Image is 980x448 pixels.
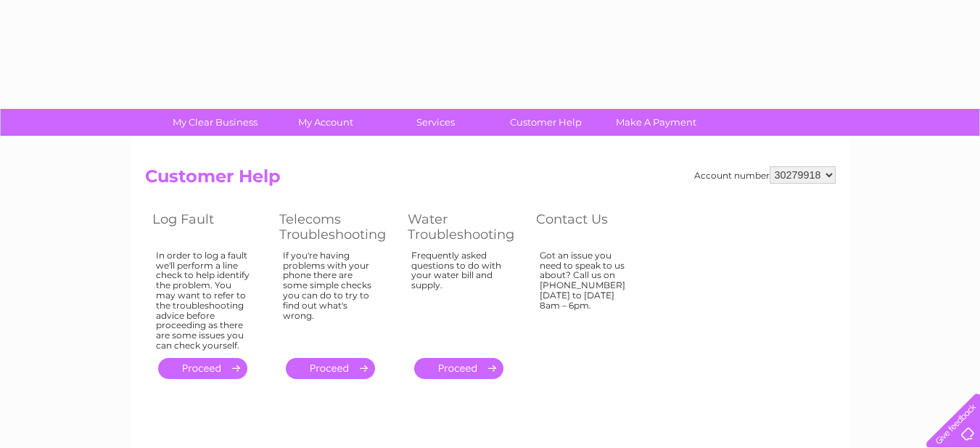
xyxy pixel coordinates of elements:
th: Contact Us [529,208,656,246]
h2: Customer Help [145,166,836,194]
a: My Account [265,109,385,136]
th: Water Troubleshooting [400,208,529,246]
a: My Clear Business [155,109,275,136]
th: Log Fault [145,208,272,246]
div: Got an issue you need to speak to us about? Call us on [PHONE_NUMBER] [DATE] to [DATE] 8am – 6pm. [540,251,634,345]
a: . [286,358,375,379]
a: Services [376,109,495,136]
div: If you're having problems with your phone there are some simple checks you can do to try to find ... [283,251,379,345]
a: . [158,358,247,379]
div: In order to log a fault we'll perform a line check to help identify the problem. You may want to ... [156,251,250,351]
a: Customer Help [486,109,606,136]
a: . [414,358,503,379]
div: Account number [694,166,836,184]
th: Telecoms Troubleshooting [272,208,400,246]
a: Make A Payment [596,109,716,136]
div: Frequently asked questions to do with your water bill and supply. [411,251,507,345]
